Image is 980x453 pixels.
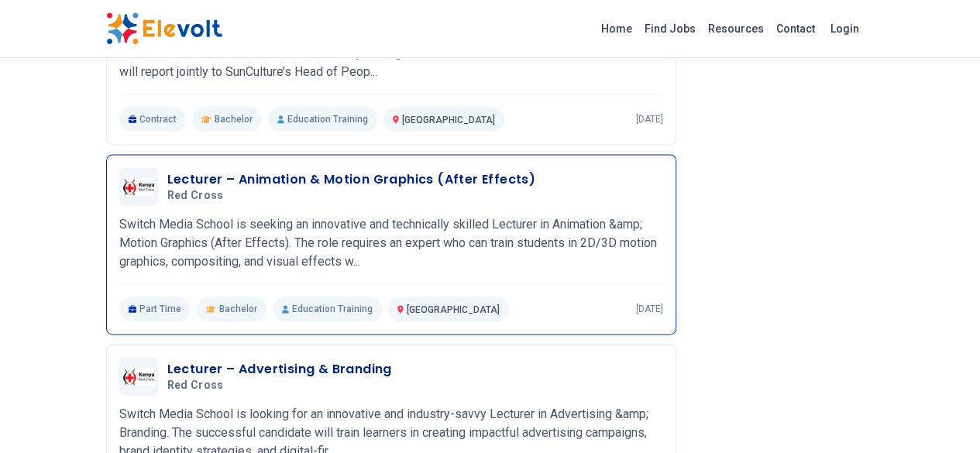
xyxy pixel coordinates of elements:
[219,303,257,315] span: Bachelor
[119,297,191,321] p: Part Time
[167,170,536,189] h3: Lecturer – Animation & Motion Graphics (After Effects)
[119,215,663,271] p: Switch Media School is seeking an innovative and technically skilled Lecturer in Animation &amp; ...
[215,113,253,125] span: Bachelor
[636,113,663,125] p: [DATE]
[167,379,224,393] span: Red cross
[123,178,154,195] img: Red cross
[821,13,868,44] a: Login
[402,115,495,125] span: [GEOGRAPHIC_DATA]
[167,189,224,203] span: Red cross
[167,360,392,379] h3: Lecturer – Advertising & Branding
[638,16,702,41] a: Find Jobs
[702,16,770,41] a: Resources
[903,379,980,453] iframe: Chat Widget
[595,16,638,41] a: Home
[123,368,154,385] img: Red cross
[273,297,382,321] p: Education Training
[407,304,500,315] span: [GEOGRAPHIC_DATA]
[119,107,187,132] p: Contract
[268,107,377,132] p: Education Training
[636,303,663,315] p: [DATE]
[770,16,821,41] a: Contact
[119,167,663,321] a: Red crossLecturer – Animation & Motion Graphics (After Effects)Red crossSwitch Media School is se...
[106,12,222,45] img: Elevolt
